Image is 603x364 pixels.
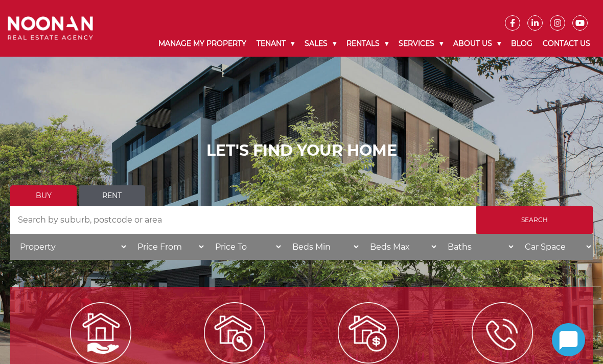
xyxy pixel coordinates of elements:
[10,206,476,234] input: Search by suburb, postcode or area
[338,302,399,363] img: Sell my property
[79,185,145,206] a: Rent
[472,302,533,363] img: ICONS
[299,31,341,57] a: Sales
[204,302,265,363] img: Lease my property
[153,31,251,57] a: Manage My Property
[8,16,93,40] img: Noonan Real Estate Agency
[476,206,593,234] input: Search
[70,302,131,363] img: Manage my Property
[538,31,595,57] a: Contact Us
[393,31,448,57] a: Services
[448,31,506,57] a: About Us
[10,141,593,160] h1: LET'S FIND YOUR HOME
[341,31,393,57] a: Rentals
[251,31,299,57] a: Tenant
[10,185,77,206] a: Buy
[506,31,538,57] a: Blog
